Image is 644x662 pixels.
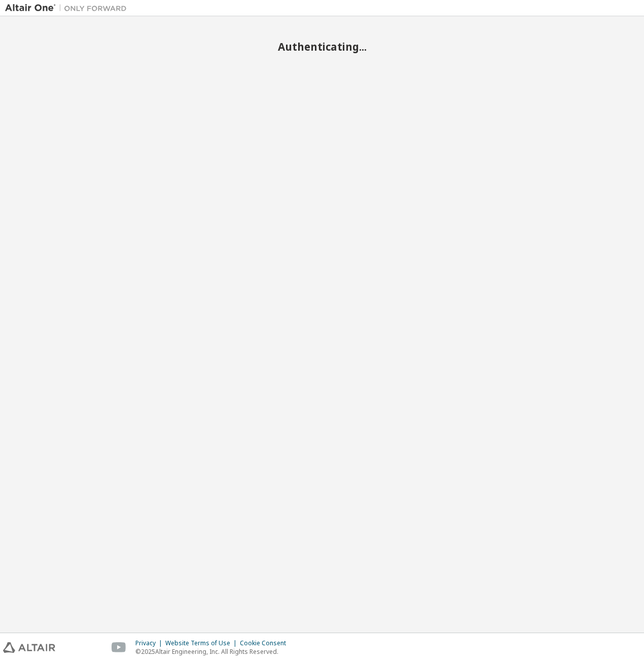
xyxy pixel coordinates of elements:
[5,3,132,13] img: Altair One
[112,642,126,653] img: youtube.svg
[240,639,292,647] div: Cookie Consent
[135,639,165,647] div: Privacy
[5,40,639,53] h2: Authenticating...
[165,639,240,647] div: Website Terms of Use
[3,642,55,653] img: altair_logo.svg
[135,647,292,656] p: © 2025 Altair Engineering, Inc. All Rights Reserved.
